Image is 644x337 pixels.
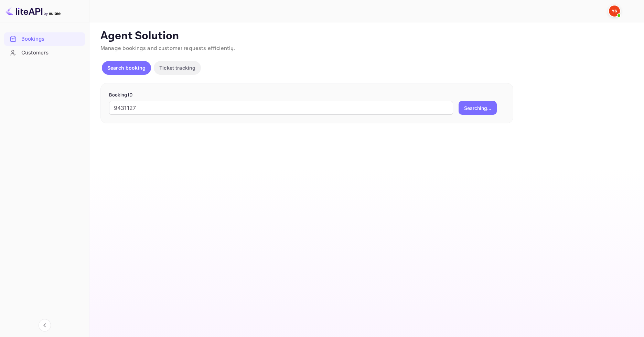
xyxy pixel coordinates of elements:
div: Bookings [21,35,82,43]
p: Agent Solution [100,29,632,43]
p: Booking ID [109,92,505,99]
div: Customers [21,49,82,57]
button: Searching... [459,101,497,115]
div: Customers [4,46,85,60]
input: Enter Booking ID (e.g., 63782194) [109,101,453,115]
p: Ticket tracking [159,64,195,71]
button: Collapse navigation [39,319,51,331]
img: Yandex Support [609,6,620,17]
div: Bookings [4,32,85,46]
a: Customers [4,46,85,59]
img: LiteAPI logo [6,6,61,17]
a: Bookings [4,32,85,45]
p: Search booking [107,64,146,71]
span: Manage bookings and customer requests efficiently. [100,45,235,52]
